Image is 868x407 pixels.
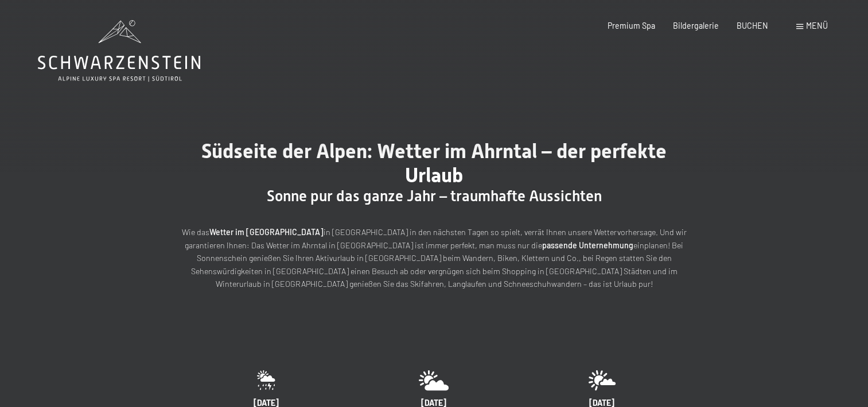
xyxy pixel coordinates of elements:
[201,139,667,187] span: Südseite der Alpen: Wetter im Ahrntal – der perfekte Urlaub
[267,187,602,205] span: Sonne pur das ganze Jahr – traumhafte Aussichten
[608,21,655,30] a: Premium Spa
[806,21,828,30] span: Menü
[737,21,768,30] a: BUCHEN
[673,21,719,30] a: Bildergalerie
[182,226,687,291] p: Wie das in [GEOGRAPHIC_DATA] in den nächsten Tagen so spielt, verrät Ihnen unsere Wettervorhersag...
[542,240,633,250] strong: passende Unternehmung
[209,227,324,237] strong: Wetter im [GEOGRAPHIC_DATA]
